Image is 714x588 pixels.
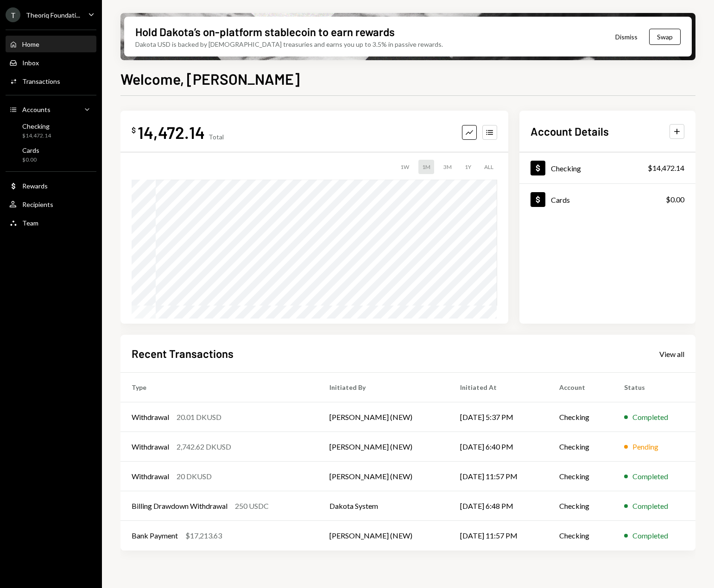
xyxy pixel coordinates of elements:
[659,349,684,359] a: View all
[548,491,613,521] td: Checking
[235,500,269,512] div: 250 USDC
[185,530,222,541] div: $17,213.63
[6,54,96,71] a: Inbox
[177,471,212,482] div: 20 DKUSD
[135,24,395,39] div: Hold Dakota’s on-platform stablecoin to earn rewards
[22,77,60,85] div: Transactions
[132,412,169,423] div: Withdrawal
[6,144,96,166] a: Cards$0.00
[6,7,20,22] div: T
[548,432,613,462] td: Checking
[22,156,39,164] div: $0.00
[659,350,684,359] div: View all
[209,133,224,141] div: Total
[132,530,178,541] div: Bank Payment
[132,441,169,452] div: Withdrawal
[666,194,684,205] div: $0.00
[318,402,449,432] td: [PERSON_NAME] (NEW)
[120,69,300,88] h1: Welcome, [PERSON_NAME]
[548,402,613,432] td: Checking
[22,132,51,140] div: $14,472.14
[449,491,548,521] td: [DATE] 6:48 PM
[6,196,96,213] a: Recipients
[132,125,136,135] div: $
[548,462,613,491] td: Checking
[449,432,548,462] td: [DATE] 6:40 PM
[177,412,221,423] div: 20.01 DKUSD
[604,26,649,48] button: Dismiss
[461,160,475,174] div: 1Y
[548,521,613,550] td: Checking
[318,521,449,550] td: [PERSON_NAME] (NEW)
[632,412,668,423] div: Completed
[135,39,443,49] div: Dakota USD is backed by [DEMOGRAPHIC_DATA] treasuries and earns you up to 3.5% in passive rewards.
[26,11,80,19] div: Theoriq Foundati...
[22,122,51,130] div: Checking
[120,373,318,402] th: Type
[22,40,39,48] div: Home
[551,164,581,173] div: Checking
[480,160,497,174] div: ALL
[397,160,413,174] div: 1W
[449,521,548,550] td: [DATE] 11:57 PM
[449,373,548,402] th: Initiated At
[22,106,51,113] div: Accounts
[440,160,455,174] div: 3M
[6,73,96,89] a: Transactions
[551,195,570,204] div: Cards
[22,146,39,154] div: Cards
[649,29,681,45] button: Swap
[519,152,695,183] a: Checking$14,472.14
[418,160,434,174] div: 1M
[132,346,234,361] h2: Recent Transactions
[22,219,38,227] div: Team
[132,471,169,482] div: Withdrawal
[318,462,449,491] td: [PERSON_NAME] (NEW)
[22,200,53,208] div: Recipients
[548,373,613,402] th: Account
[449,462,548,491] td: [DATE] 11:57 PM
[632,500,668,512] div: Completed
[519,184,695,215] a: Cards$0.00
[177,441,231,452] div: 2,742.62 DKUSD
[632,471,668,482] div: Completed
[613,373,695,402] th: Status
[6,177,96,194] a: Rewards
[6,119,96,142] a: Checking$14,472.14
[318,491,449,521] td: Dakota System
[632,530,668,541] div: Completed
[6,101,96,118] a: Accounts
[318,432,449,462] td: [PERSON_NAME] (NEW)
[138,122,205,143] div: 14,472.14
[22,182,48,190] div: Rewards
[632,441,658,452] div: Pending
[449,402,548,432] td: [DATE] 5:37 PM
[318,373,449,402] th: Initiated By
[22,59,39,67] div: Inbox
[531,124,609,139] h2: Account Details
[132,500,227,512] div: Billing Drawdown Withdrawal
[6,36,96,52] a: Home
[6,214,96,231] a: Team
[648,163,684,174] div: $14,472.14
